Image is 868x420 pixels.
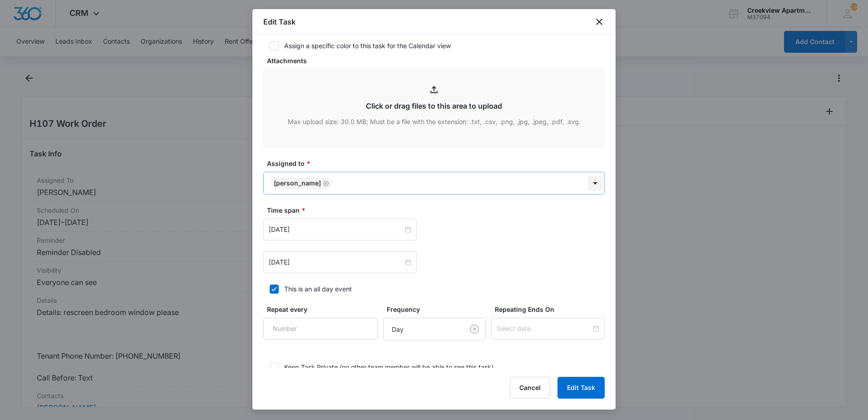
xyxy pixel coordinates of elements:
button: close [594,16,605,27]
label: Frequency [387,305,489,314]
h1: Edit Task [263,16,296,27]
div: Assign a specific color to this task for the Calendar view [284,41,451,50]
label: Assigned to [267,159,608,168]
button: Edit Task [557,377,605,399]
div: Keep Task Private (no other team member will be able to see this task) [284,362,493,372]
div: Remove Javier Garcia [321,180,329,186]
label: Repeating Ends On [495,305,608,314]
input: Select date [497,324,591,334]
input: Sep 5, 2025 [269,225,403,235]
label: Attachments [267,56,608,65]
label: Repeat every [267,305,381,314]
label: Time span [267,205,608,215]
button: Cancel [510,377,550,399]
div: This is an all day event [284,284,352,294]
input: Number [263,318,378,340]
button: Clear [467,322,482,336]
input: Sep 8, 2025 [269,257,403,267]
div: [PERSON_NAME] [274,180,321,186]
